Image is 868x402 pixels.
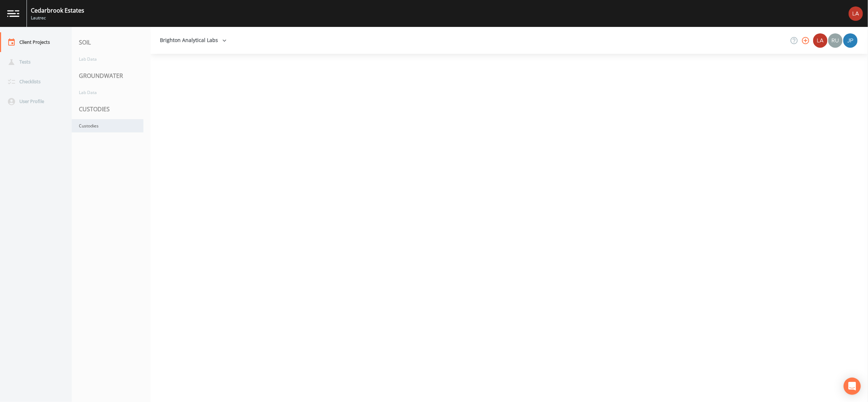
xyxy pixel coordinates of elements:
button: Brighton Analytical Labs [157,34,229,47]
img: bd2ccfa184a129701e0c260bc3a09f9b [849,6,863,21]
div: Cedarbrook Estates [31,6,84,15]
div: Open Intercom Messenger [844,378,861,395]
div: Brighton Analytical [813,33,828,48]
a: Lab Data [72,86,143,99]
img: bd2ccfa184a129701e0c260bc3a09f9b [813,33,827,48]
img: a5c06d64ce99e847b6841ccd0307af82 [828,33,843,48]
div: GROUNDWATER [72,66,151,86]
img: logo [7,10,19,17]
div: SOIL [72,32,151,52]
a: Custodies [72,119,143,132]
div: CUSTODIES [72,99,151,119]
div: Russell Schindler [828,33,843,48]
a: Lab Data [72,52,143,66]
div: Joshua gere Paul [843,33,858,48]
img: 41241ef155101aa6d92a04480b0d0000 [843,33,858,48]
div: Lautrec [31,15,84,21]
